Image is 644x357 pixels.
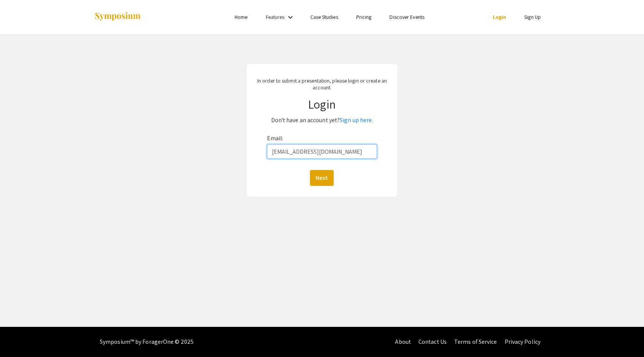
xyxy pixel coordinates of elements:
[418,338,447,346] a: Contact Us
[94,12,141,22] img: Symposium by ForagerOne
[286,13,295,22] mat-icon: Expand Features list
[505,338,540,346] a: Privacy Policy
[310,170,334,186] button: Next
[100,327,194,357] div: Symposium™ by ForagerOne © 2025
[253,114,391,126] p: Don't have an account yet?
[266,14,285,20] a: Features
[454,338,497,346] a: Terms of Service
[310,14,338,20] a: Case Studies
[356,14,372,20] a: Pricing
[395,338,411,346] a: About
[340,116,373,124] a: Sign up here.
[253,77,391,91] p: In order to submit a presentation, please login or create an account.
[524,14,541,20] a: Sign Up
[235,14,247,20] a: Home
[6,323,32,351] iframe: Chat
[267,132,284,144] label: Email:
[493,14,507,20] a: Login
[389,14,424,20] a: Discover Events
[253,97,391,111] h1: Login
